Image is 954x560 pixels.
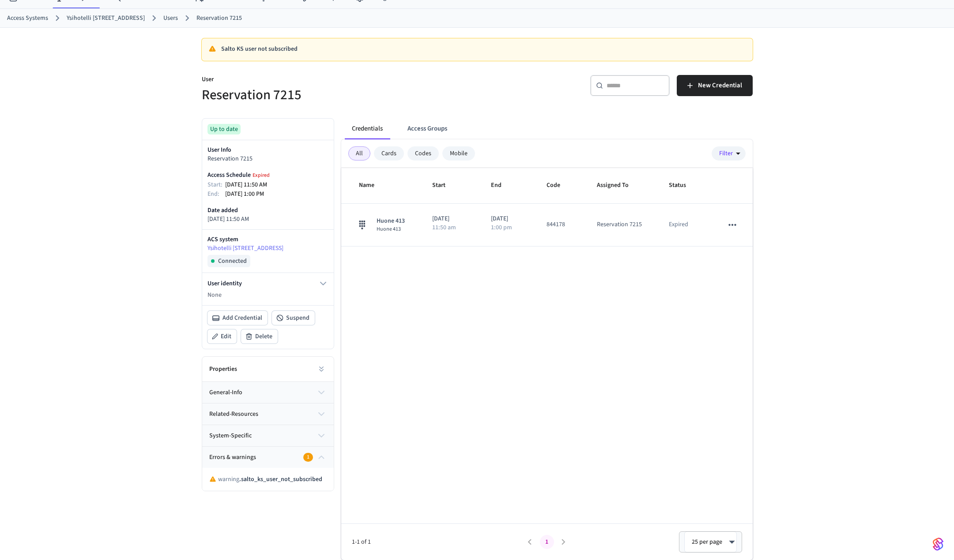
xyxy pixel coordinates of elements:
[207,146,328,154] p: User Info
[522,535,572,549] nav: pagination navigation
[669,179,698,192] span: Status
[377,226,405,233] span: Huone 413
[209,431,252,441] span: system-specific
[933,537,943,551] img: SeamLogoGradient.69752ec5.svg
[207,278,328,289] button: User identity
[202,425,334,446] button: system-specific
[207,215,328,224] p: [DATE] 11:50 AM
[400,118,454,139] button: Access Groups
[597,220,642,229] div: Reservation 7215
[241,329,278,343] button: Delete
[209,388,242,397] span: general-info
[207,154,328,164] p: Reservation 7215
[207,171,270,179] p: Access Schedule
[491,179,513,192] span: End
[207,190,225,199] p: End:
[272,311,315,325] button: Suspend
[222,314,262,322] span: Add Credential
[207,124,241,134] div: Up to date
[341,168,753,246] table: sticky table
[202,468,334,491] div: Errors & warnings1
[202,86,472,104] h5: Reservation 7215
[207,329,237,343] button: Edit
[202,403,334,425] button: related-resources
[677,75,753,96] button: New Credential
[221,332,231,341] span: Edit
[407,146,439,161] div: Codes
[597,179,640,192] span: Assigned To
[348,146,370,161] div: All
[286,314,309,322] span: Suspend
[218,475,322,484] p: warning
[202,447,334,468] button: Errors & warnings1
[225,190,264,199] p: [DATE] 1:00 PM
[207,235,328,244] p: ACS system
[255,332,272,341] span: Delete
[196,14,242,23] a: Reservation 7215
[432,214,470,224] p: [DATE]
[202,382,334,403] button: general-info
[207,311,268,325] button: Add Credential
[207,291,328,300] p: None
[209,365,237,373] h2: Properties
[207,244,328,253] a: Ysihotelli [STREET_ADDRESS]
[352,538,522,547] span: 1-1 of 1
[491,224,512,231] p: 1:00 pm
[202,75,472,86] p: User
[225,180,267,190] p: [DATE] 11:50 AM
[547,179,572,192] span: Code
[547,220,565,229] div: 844178
[207,180,225,190] p: Start:
[540,535,554,549] button: page 1
[7,14,48,23] a: Access Systems
[207,206,328,215] p: Date added
[209,410,258,419] span: related-resources
[239,475,322,484] span: . salto_ks_user_not_subscribed
[303,453,313,462] div: 1
[377,217,405,226] span: Huone 413
[698,80,742,91] span: New Credential
[684,531,737,553] div: 25 per page
[359,179,386,192] span: Name
[432,224,456,231] p: 11:50 am
[345,118,390,139] button: Credentials
[442,146,475,161] div: Mobile
[491,214,525,224] p: [DATE]
[67,14,145,23] a: Ysihotelli [STREET_ADDRESS]
[712,146,746,161] button: Filter
[163,14,178,23] a: Users
[209,453,256,462] span: Errors & warnings
[221,45,746,54] p: Salto KS user not subscribed
[374,146,404,161] div: Cards
[669,220,688,229] p: Expired
[253,172,270,179] span: Expired
[218,257,247,265] span: Connected
[432,179,457,192] span: Start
